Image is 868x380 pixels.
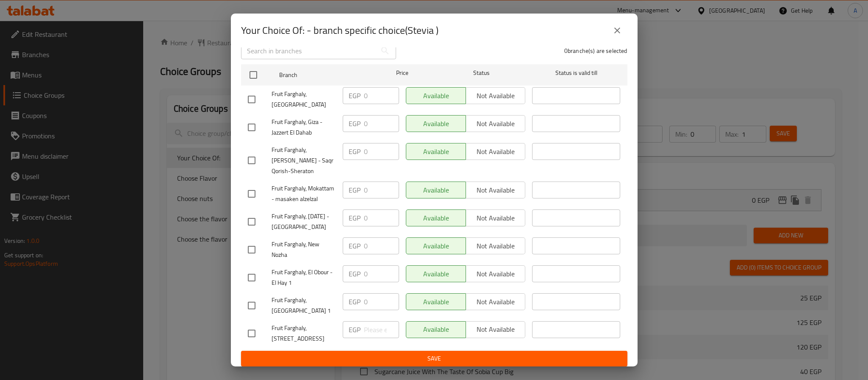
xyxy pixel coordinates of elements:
[272,239,336,260] span: Fruit Farghaly, New Nozha
[364,87,399,104] input: Please enter price
[349,185,361,195] p: EGP
[349,241,361,251] p: EGP
[272,267,336,288] span: Fruit Farghaly, El Obour - El Hay 1
[437,68,525,78] span: Status
[364,143,399,160] input: Please enter price
[272,183,336,204] span: Fruit Farghaly, Mokattam - masaken alzelzal
[349,146,361,157] p: EGP
[241,24,438,37] h2: Your Choice Of: - branch specific choice(Stevia )
[241,42,377,59] input: Search in branches
[241,351,627,366] button: Save
[272,295,336,316] span: Fruit Farghaly, [GEOGRAPHIC_DATA] 1
[349,213,361,223] p: EGP
[272,145,336,176] span: Fruit Farghaly, [PERSON_NAME] - Saqr Qorish-Sheraton
[349,91,361,101] p: EGP
[564,47,627,55] p: 0 branche(s) are selected
[272,117,336,138] span: Fruit Farghaly, Giza - Jazzert El Dahab
[607,20,627,41] button: close
[364,115,399,132] input: Please enter price
[364,209,399,226] input: Please enter price
[364,293,399,310] input: Please enter price
[364,237,399,254] input: Please enter price
[349,118,361,129] p: EGP
[349,297,361,307] p: EGP
[364,321,399,338] input: Please enter price
[364,265,399,282] input: Please enter price
[364,182,399,198] input: Please enter price
[279,70,367,80] span: Branch
[272,89,336,110] span: Fruit Farghaly, [GEOGRAPHIC_DATA]
[532,68,620,78] span: Status is valid till
[248,353,621,364] span: Save
[349,269,361,279] p: EGP
[272,323,336,344] span: Fruit Farghaly, [STREET_ADDRESS]
[349,325,361,335] p: EGP
[374,68,430,78] span: Price
[272,211,336,232] span: Fruit Farghaly, [DATE] - [GEOGRAPHIC_DATA]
